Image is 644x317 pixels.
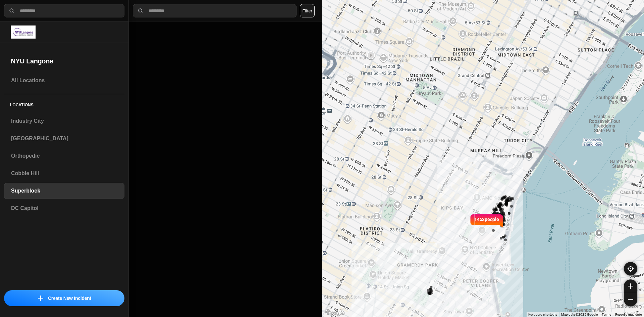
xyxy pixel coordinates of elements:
[4,290,124,306] button: iconCreate New Incident
[4,183,124,199] a: Superblock
[628,297,633,302] img: zoom-out
[4,94,124,113] h5: Locations
[11,56,118,66] h2: NYU Langone
[602,313,611,316] a: Terms
[624,293,637,306] button: zoom-out
[11,169,117,177] h3: Cobble Hill
[624,262,637,275] button: recenter
[11,25,36,39] img: logo
[11,152,117,160] h3: Orthopedic
[4,113,124,129] a: Industry City
[628,283,633,289] img: zoom-in
[561,313,598,316] span: Map data ©2025 Google
[38,296,43,301] img: icon
[469,213,474,228] img: notch
[48,295,91,302] p: Create New Incident
[4,200,124,216] a: DC Capitol
[4,148,124,164] a: Orthopedic
[11,187,117,195] h3: Superblock
[324,308,346,317] a: Open this area in Google Maps (opens a new window)
[528,312,557,317] button: Keyboard shortcuts
[11,135,117,143] h3: [GEOGRAPHIC_DATA]
[615,313,642,316] a: Report a map error
[4,165,124,181] a: Cobble Hill
[300,4,315,17] button: Filter
[4,72,124,89] a: All Locations
[624,279,637,293] button: zoom-in
[11,204,117,212] h3: DC Capitol
[324,308,346,317] img: Google
[474,216,499,231] p: 1453 people
[11,76,117,85] h3: All Locations
[8,7,15,14] img: search
[137,7,144,14] img: search
[4,130,124,147] a: [GEOGRAPHIC_DATA]
[499,213,504,228] img: notch
[11,117,117,125] h3: Industry City
[628,266,634,272] img: recenter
